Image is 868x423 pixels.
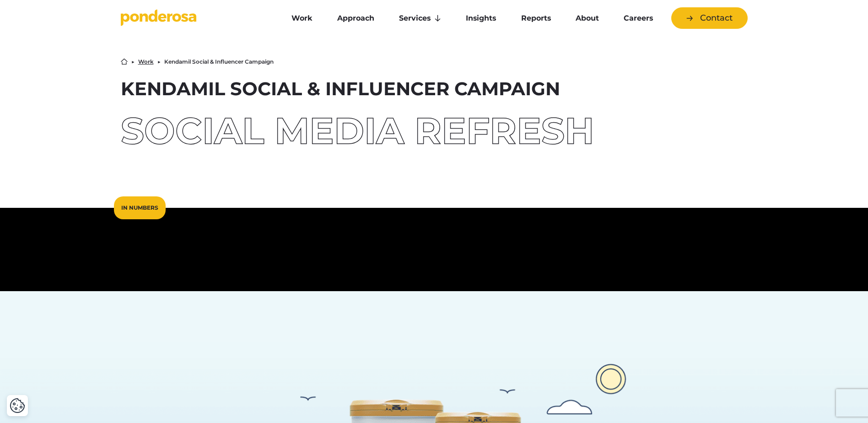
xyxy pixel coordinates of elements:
[281,9,323,28] a: Work
[671,7,748,29] a: Contact
[613,9,663,28] a: Careers
[10,398,25,413] button: Cookie Settings
[121,113,748,149] div: Social Media Refresh
[131,59,135,65] li: ▶︎
[164,59,274,65] li: Kendamil Social & Influencer Campaign
[121,80,748,98] h1: Kendamil Social & Influencer Campaign
[121,9,267,27] a: Go to homepage
[565,9,609,28] a: About
[511,9,561,28] a: Reports
[138,59,154,65] a: Work
[121,58,128,65] a: Home
[327,9,385,28] a: Approach
[455,9,507,28] a: Insights
[388,9,452,28] a: Services
[114,196,166,219] div: In Numbers
[157,59,161,65] li: ▶︎
[10,398,25,413] img: Revisit consent button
